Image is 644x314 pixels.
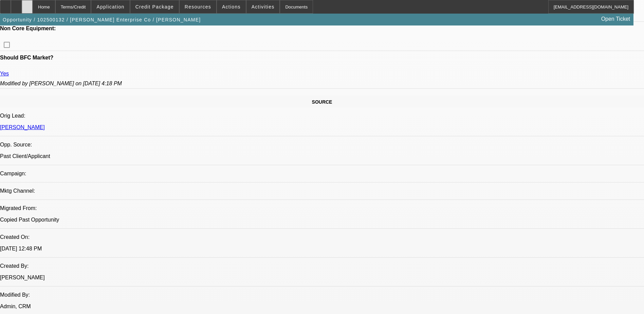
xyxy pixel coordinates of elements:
[135,4,174,10] span: Credit Package
[91,0,129,13] button: Application
[599,13,633,25] a: Open Ticket
[3,17,201,22] span: Opportunity / 102500132 / [PERSON_NAME] Enterprise Co / [PERSON_NAME]
[252,4,275,10] span: Activities
[312,99,332,105] span: SOURCE
[96,4,124,10] span: Application
[185,4,211,10] span: Resources
[180,0,216,13] button: Resources
[130,0,179,13] button: Credit Package
[246,0,280,13] button: Activities
[217,0,246,13] button: Actions
[222,4,241,10] span: Actions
